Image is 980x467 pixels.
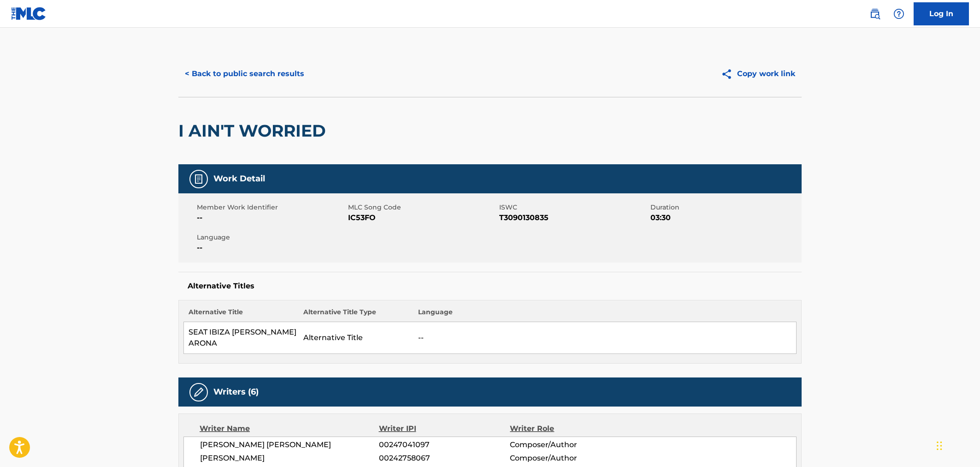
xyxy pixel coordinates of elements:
a: Log In [914,2,969,25]
a: Public Search [866,5,884,23]
img: help [893,8,904,19]
span: Language [197,233,346,242]
th: Language [413,307,797,322]
span: Duration [650,203,799,212]
h5: Work Detail [213,174,265,184]
span: [PERSON_NAME] [200,453,379,464]
button: < Back to public search results [178,62,311,85]
img: MLC Logo [11,7,47,20]
span: ISWC [499,203,648,212]
span: Composer/Author [510,439,629,450]
th: Alternative Title Type [299,307,413,322]
div: Drag [937,432,942,460]
td: SEAT IBIZA [PERSON_NAME] ARONA [184,322,299,354]
span: 00242758067 [379,453,510,464]
h5: Writers (6) [213,387,259,397]
span: IC53FO [348,212,497,223]
td: -- [413,322,797,354]
span: 03:30 [650,212,799,223]
div: Writer Role [510,423,629,434]
span: T3090130835 [499,212,648,223]
img: Work Detail [193,174,204,185]
span: -- [197,212,346,223]
div: Writer IPI [379,423,510,434]
td: Alternative Title [299,322,413,354]
span: Composer/Author [510,453,629,464]
div: Writer Name [200,423,379,434]
div: Help [890,5,908,23]
h5: Alternative Titles [188,281,792,291]
img: Copy work link [721,68,737,80]
span: 00247041097 [379,439,510,450]
button: Copy work link [714,62,802,85]
span: Member Work Identifier [197,203,346,212]
span: [PERSON_NAME] [PERSON_NAME] [200,439,379,450]
span: -- [197,242,346,253]
iframe: Chat Widget [934,423,980,467]
span: MLC Song Code [348,203,497,212]
img: search [869,8,880,19]
h2: I AIN'T WORRIED [178,120,331,141]
th: Alternative Title [184,307,299,322]
img: Writers [193,387,204,398]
